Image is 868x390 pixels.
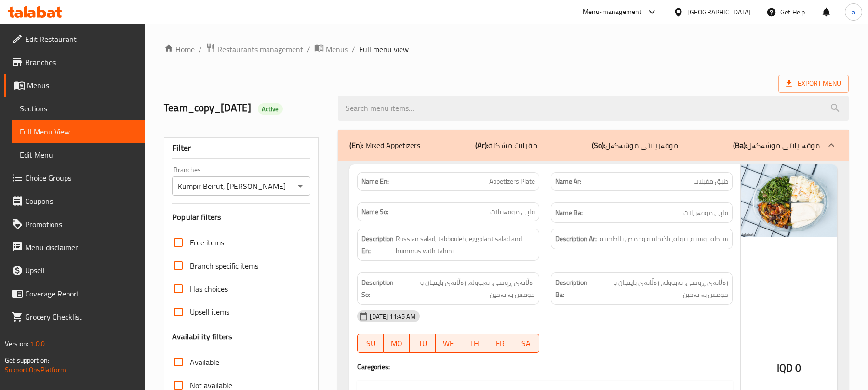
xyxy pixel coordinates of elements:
[387,336,406,350] span: MO
[592,139,678,151] p: موقەبیلاتی موشەکەل
[384,334,410,353] button: MO
[12,97,145,120] a: Sections
[4,282,145,305] a: Coverage Report
[517,336,535,350] span: SA
[555,207,583,219] strong: Name Ba:
[164,43,195,55] a: Home
[4,74,145,97] a: Menus
[172,138,310,159] div: Filter
[436,334,462,353] button: WE
[4,213,145,236] a: Promotions
[307,43,310,55] li: /
[25,242,137,253] span: Menu disclaimer
[396,233,534,256] span: Russian salad, tabbouleh, eggplant salad and hummus with tahini
[258,103,283,115] div: Active
[190,237,224,248] span: Free items
[4,189,145,213] a: Coupons
[852,7,855,17] span: a
[20,126,137,137] span: Full Menu View
[294,179,307,193] button: Open
[4,27,145,51] a: Edit Restaurant
[795,359,801,377] span: 0
[461,334,487,353] button: TH
[190,283,228,295] span: Has choices
[786,78,841,90] span: Export Menu
[25,33,137,45] span: Edit Restaurant
[25,311,137,323] span: Grocery Checklist
[555,176,581,187] strong: Name Ar:
[20,103,137,114] span: Sections
[555,277,591,300] strong: Description Ba:
[583,6,642,18] div: Menu-management
[258,105,283,114] span: Active
[217,43,303,55] span: Restaurants management
[683,207,728,219] span: قاپی موقەبیلات
[777,359,793,377] span: IQD
[30,337,45,350] span: 1.0.0
[12,120,145,143] a: Full Menu View
[349,139,420,151] p: Mixed Appetizers
[25,218,137,230] span: Promotions
[490,207,535,217] span: قاپی موقەبیلات
[5,363,66,376] a: Support.OpsPlatform
[475,139,537,151] p: مقبلات مشكلة
[25,288,137,299] span: Coverage Report
[361,336,380,350] span: SU
[361,207,388,217] strong: Name So:
[352,43,355,55] li: /
[190,306,229,318] span: Upsell items
[361,176,389,187] strong: Name En:
[326,43,348,55] span: Menus
[25,172,137,184] span: Choice Groups
[190,260,258,271] span: Branch specific items
[27,80,137,91] span: Menus
[361,277,397,300] strong: Description So:
[475,138,488,152] b: (Ar):
[206,43,303,55] a: Restaurants management
[25,195,137,207] span: Coupons
[366,312,419,321] span: [DATE] 11:45 AM
[338,96,849,121] input: search
[190,356,219,368] span: Available
[778,75,849,93] span: Export Menu
[361,233,394,256] strong: Description En:
[164,101,326,115] h2: Team_copy_[DATE]
[741,164,837,237] img: Kumpir_Istanbul_%D8%B7%D8%A8%D9%82_%D9%85%D9%82%D8%A8%D9%84%D8%A7638904927061799909.jpg
[513,334,539,353] button: SA
[4,236,145,259] a: Menu disclaimer
[20,149,137,161] span: Edit Menu
[164,43,849,55] nav: breadcrumb
[687,7,751,17] div: [GEOGRAPHIC_DATA]
[694,176,728,187] span: طبق مقبلات
[555,233,597,245] strong: Description Ar:
[465,336,483,350] span: TH
[399,277,534,300] span: زەڵاتەی ڕوسی، تەبوولە، زەڵاتەی باینجان و حومس بە تەحین
[359,43,409,55] span: Full menu view
[357,362,733,372] h4: Caregories:
[5,337,28,350] span: Version:
[25,265,137,276] span: Upsell
[5,354,49,366] span: Get support on:
[593,277,728,300] span: زەڵاتەی ڕوسی، تەبوولە، زەڵاتەی باینجان و حومس بە تەحین
[410,334,436,353] button: TU
[4,259,145,282] a: Upsell
[440,336,458,350] span: WE
[338,130,849,161] div: (En): Mixed Appetizers(Ar):مقبلات مشكلة(So):موقەبیلاتی موشەکەل(Ba):موقەبیلاتی موشەکەل
[349,138,363,152] b: (En):
[4,305,145,328] a: Grocery Checklist
[12,143,145,166] a: Edit Menu
[414,336,432,350] span: TU
[600,233,728,245] span: سلطة روسية، تبولة، باذنجانية وحمص بالطحينة
[25,56,137,68] span: Branches
[733,139,820,151] p: موقەبیلاتی موشەکەل
[357,334,384,353] button: SU
[592,138,605,152] b: (So):
[172,331,232,342] h3: Availability filters
[733,138,747,152] b: (Ba):
[487,334,513,353] button: FR
[4,51,145,74] a: Branches
[4,166,145,189] a: Choice Groups
[199,43,202,55] li: /
[491,336,509,350] span: FR
[314,43,348,55] a: Menus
